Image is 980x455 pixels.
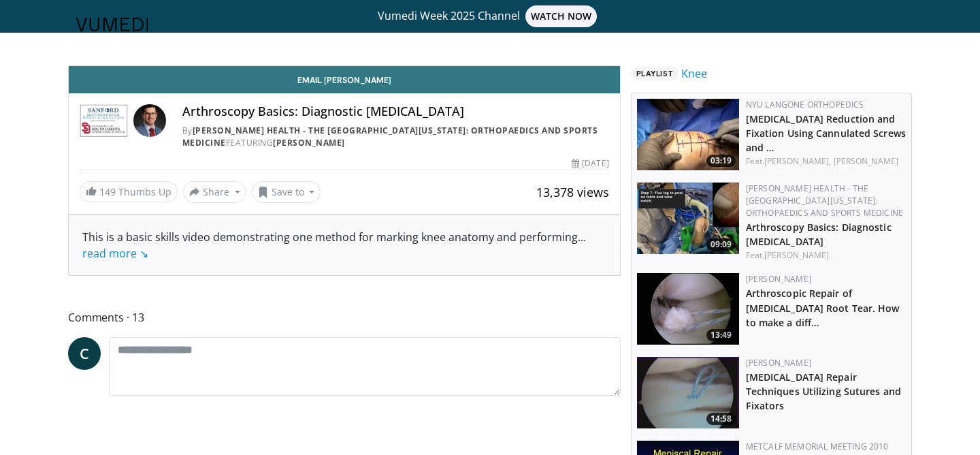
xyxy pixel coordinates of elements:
[746,111,906,154] h3: Patella Fracture Reduction and Fixation Using Cannulated Screws and Tension Band Wiring
[76,18,148,31] img: VuMedi Logo
[182,125,598,148] a: [PERSON_NAME] Health - The [GEOGRAPHIC_DATA][US_STATE]: Orthopaedics and Sports Medicine
[706,329,736,341] span: 13:49
[252,181,321,203] button: Save to
[82,229,606,262] div: This is a basic skills video demonstrating one method for marking knee anatomy and performing
[69,66,620,93] a: Email [PERSON_NAME]
[681,65,707,82] a: Knee
[572,157,608,170] div: [DATE]
[273,137,345,148] a: [PERSON_NAME]
[68,309,621,326] span: Comments 13
[706,413,736,425] span: 14:58
[746,371,901,412] a: [MEDICAL_DATA] Repair Techniques Utilizing Sutures and Fixators
[834,155,898,167] a: [PERSON_NAME]
[746,285,906,328] h3: Arthroscopic Repair of Medial Meniscus Root Tear. How to make a difficult knee surgery 'seem' lik...
[80,104,128,137] img: Sanford Health - The University of South Dakota School of Medicine: Orthopaedics and Sports Medicine
[82,246,148,261] a: read more ↘
[68,337,101,370] a: C
[637,183,739,254] a: 09:09
[746,441,889,452] a: Metcalf Memorial Meeting 2010
[746,183,903,219] a: [PERSON_NAME] Health - The [GEOGRAPHIC_DATA][US_STATE]: Orthopaedics and Sports Medicine
[183,181,246,203] button: Share
[80,181,178,202] a: 149 Thumbs Up
[182,125,609,149] div: By FEATURING
[182,104,609,119] h4: Arthroscopy Basics: Diagnostic [MEDICAL_DATA]
[706,155,736,167] span: 03:19
[637,99,739,170] img: b549dcdf-f7b3-45f6-bb25-7a2ff913f045.jpg.150x105_q85_crop-smart_upscale.jpg
[764,155,831,167] a: [PERSON_NAME],
[82,230,586,261] span: ...
[746,287,900,328] a: Arthroscopic Repair of [MEDICAL_DATA] Root Tear. How to make a diff…
[764,249,829,261] a: [PERSON_NAME]
[746,249,906,262] div: Feat.
[637,273,739,345] a: 13:49
[746,155,906,168] div: Feat.
[133,104,166,137] img: Avatar
[746,221,892,248] a: Arthroscopy Basics: Diagnostic [MEDICAL_DATA]
[637,99,739,170] a: 03:19
[746,357,811,368] a: [PERSON_NAME]
[637,273,739,345] img: E3Io06GX5Di7Z1An4xMDoxOjA4MTsiGN.150x105_q85_crop-smart_upscale.jpg
[99,185,116,198] span: 149
[706,238,736,251] span: 09:09
[746,273,811,285] a: [PERSON_NAME]
[637,183,739,254] img: 80b9674e-700f-42d5-95ff-2772df9e177e.jpeg.150x105_q85_crop-smart_upscale.jpg
[536,184,609,200] span: 13,378 views
[746,112,906,154] a: [MEDICAL_DATA] Reduction and Fixation Using Cannulated Screws and …
[631,67,679,80] span: Playlist
[637,357,739,428] a: 14:58
[637,357,739,428] img: kurz_3.png.150x105_q85_crop-smart_upscale.jpg
[746,99,864,110] a: NYU Langone Orthopedics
